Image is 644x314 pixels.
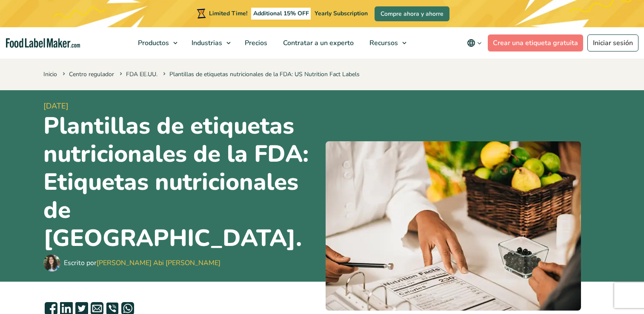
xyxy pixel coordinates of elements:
a: Inicio [43,70,57,78]
span: Additional 15% OFF [251,8,311,20]
a: Recursos [362,27,411,59]
a: Precios [237,27,273,59]
span: Contratar a un experto [280,38,355,48]
a: Iniciar sesión [587,34,638,51]
span: Yearly Subscription [315,9,368,17]
a: Compre ahora y ahorre [375,6,449,21]
span: Precios [242,38,268,48]
span: Productos [135,38,170,48]
span: Industrias [189,38,223,48]
a: Industrias [184,27,235,59]
span: Plantillas de etiquetas nutricionales de la FDA: US Nutrition Fact Labels [161,70,360,78]
a: [PERSON_NAME] Abi [PERSON_NAME] [97,258,220,268]
div: Escrito por [64,258,220,268]
a: Centro regulador [69,70,114,78]
a: Contratar a un experto [275,27,360,59]
span: Limited Time! [209,9,247,17]
span: Recursos [367,38,399,48]
a: FDA EE.UU. [126,70,157,78]
h1: Plantillas de etiquetas nutricionales de la FDA: Etiquetas nutricionales de [GEOGRAPHIC_DATA]. [43,112,319,252]
a: Productos [130,27,182,59]
a: Crear una etiqueta gratuita [488,34,583,51]
img: Maria Abi Hanna - Etiquetadora de alimentos [43,254,60,271]
span: [DATE] [43,100,319,112]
